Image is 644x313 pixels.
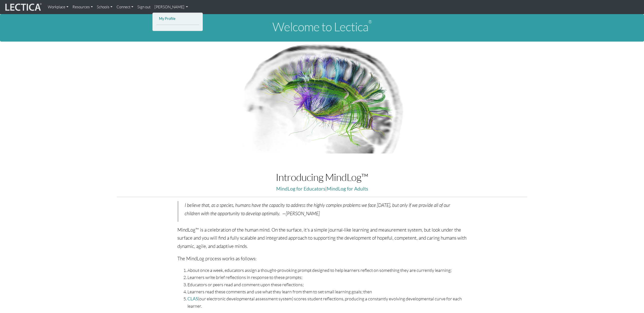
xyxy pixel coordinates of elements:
p: MindLog™ is a celebration of the human mind. On the surface, it's a simple journal-like learning ... [177,226,467,251]
a: My Profile [158,16,198,22]
a: Resources [70,2,95,12]
h1: Introducing MindLog™ [117,172,528,183]
li: Learners write brief reflections in response to these prompts; [187,274,467,281]
a: MindLog for Educators [276,186,325,192]
p: The MindLog process works as follows: [177,255,467,263]
a: Schools [95,2,114,12]
p: | [117,185,528,193]
p: I believe that, as a species, humans have the capacity to address the highly complex problems we ... [185,201,461,217]
img: lecticalive [4,2,42,12]
h1: Welcome to Lectica [4,20,640,34]
a: [PERSON_NAME] [152,2,190,12]
li: Learners read these comments and use what they learn from them to set small learning goals; then [187,288,467,295]
sup: ® [368,19,372,24]
a: Workplace [46,2,70,12]
img: Human Connectome Project Image [238,42,406,153]
li: About once a week, educators assign a thought-provoking prompt designed to help learners reflect ... [187,267,467,274]
a: CLAS [187,296,198,301]
li: (our electronic developmental assessment system) scores student reflections, producing a constant... [187,295,467,309]
li: Educators or peers read and comment upon these reflections; [187,281,467,288]
a: MindLog for Adults [327,186,368,192]
a: Connect [114,2,135,12]
a: Sign out [135,2,152,12]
